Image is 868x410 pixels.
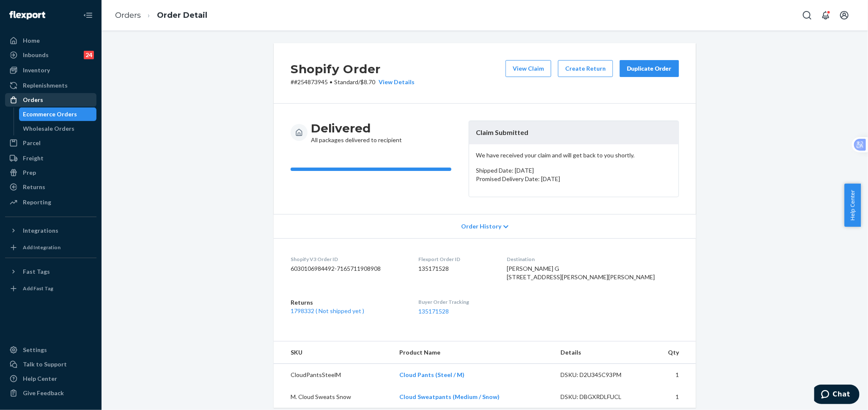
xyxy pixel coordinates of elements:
a: Prep [5,166,96,179]
dd: 6030106984492-7165711908908 [291,264,405,273]
button: Open account menu [836,7,853,24]
a: Inbounds24 [5,48,96,62]
dt: Destination [507,256,679,263]
a: Reporting [5,195,96,209]
a: Replenishments [5,79,96,92]
div: Parcel [23,139,41,147]
div: Orders [23,96,43,104]
a: Freight [5,151,96,165]
div: Inbounds [23,51,49,59]
div: Help Center [23,374,57,383]
div: Reporting [23,198,51,206]
td: M. Cloud Sweats Snow [274,386,393,408]
button: View Details [375,78,415,86]
header: Claim Submitted [469,121,678,144]
div: Settings [23,346,47,354]
div: Freight [23,154,44,162]
a: Help Center [5,372,96,385]
p: We have received your claim and will get back to you shortly. [476,151,672,160]
div: Ecommerce Orders [23,110,77,118]
div: Inventory [23,66,50,74]
span: [PERSON_NAME] G [STREET_ADDRESS][PERSON_NAME][PERSON_NAME] [507,265,655,281]
button: Open Search Box [799,7,816,24]
span: Standard [334,78,358,85]
div: Give Feedback [23,389,64,397]
img: Flexport logo [9,11,45,19]
button: Talk to Support [5,358,96,371]
button: View Claim [505,60,551,77]
div: Home [23,36,40,45]
a: Add Fast Tag [5,282,96,295]
iframe: Opens a widget where you can chat to one of our agents [814,385,860,406]
a: 1798332 ( Not shipped yet ) [291,307,364,314]
a: Add Integration [5,241,96,254]
div: Duplicate Order [627,64,672,73]
div: DSKU: DBGXRDLFUCL [560,393,640,401]
button: Close Navigation [80,7,96,24]
dd: 135171528 [418,264,493,273]
a: Order Detail [157,11,207,20]
dt: Buyer Order Tracking [418,298,493,305]
span: • [330,78,332,85]
a: Home [5,34,96,47]
dt: Flexport Order ID [418,256,493,263]
th: Qty [647,341,696,364]
div: Wholesale Orders [23,124,75,133]
div: Returns [23,183,45,191]
p: Promised Delivery Date: [DATE] [476,175,672,183]
a: Cloud Sweatpants (Medium / Snow) [400,393,500,400]
a: Cloud Pants (Steel / M) [400,371,465,378]
h2: Shopify Order [291,60,415,78]
a: Settings [5,343,96,357]
dt: Returns [291,298,405,307]
div: Fast Tags [23,267,50,276]
span: Order History [461,222,501,231]
p: Shipped Date: [DATE] [476,166,672,175]
td: 1 [647,386,696,408]
a: Orders [5,93,96,107]
div: Add Fast Tag [23,285,53,292]
div: 24 [84,51,94,59]
a: Inventory [5,63,96,77]
button: Duplicate Order [620,60,679,77]
div: Prep [23,168,36,177]
th: Product Name [393,341,554,364]
div: Integrations [23,226,58,235]
h3: Delivered [311,121,402,136]
div: All packages delivered to recipient [311,121,402,144]
a: Returns [5,180,96,194]
td: 1 [647,364,696,386]
div: Add Integration [23,244,60,251]
button: Give Feedback [5,386,96,400]
a: Orders [115,11,141,20]
th: SKU [274,341,393,364]
dt: Shopify V3 Order ID [291,256,405,263]
th: Details [554,341,647,364]
a: 135171528 [418,308,449,315]
div: Talk to Support [23,360,67,369]
button: Fast Tags [5,265,96,278]
div: Replenishments [23,81,68,90]
a: Parcel [5,136,96,150]
div: DSKU: D2U345C93PM [560,371,640,379]
button: Integrations [5,224,96,237]
a: Wholesale Orders [19,122,97,135]
p: # #254873945 / $8.70 [291,78,415,86]
button: Open notifications [817,7,834,24]
button: Help Center [844,184,861,227]
button: Create Return [558,60,613,77]
td: CloudPantsSteelM [274,364,393,386]
a: Ecommerce Orders [19,107,97,121]
ol: breadcrumbs [108,3,214,28]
